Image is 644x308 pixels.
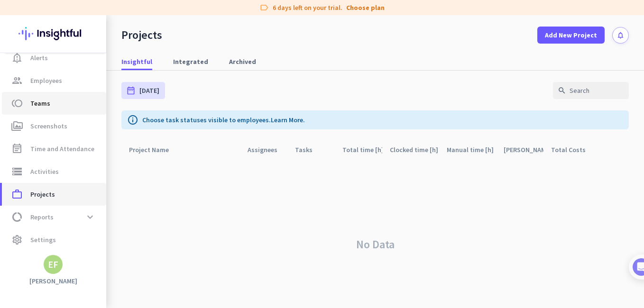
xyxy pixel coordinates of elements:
i: search [558,86,566,95]
a: notification_importantAlerts [2,46,106,69]
div: Clocked time [h] [390,143,439,156]
button: Add New Project [537,27,605,44]
div: Add employees [37,165,161,174]
a: perm_mediaScreenshots [2,115,106,137]
span: Projects [30,189,55,200]
a: Learn More. [271,116,305,124]
div: Close [166,4,184,21]
span: Home [14,265,33,272]
span: Add New Project [545,30,597,40]
i: notification_important [11,52,23,63]
i: perm_media [11,120,23,132]
span: Teams [30,98,50,109]
span: Help [111,265,126,272]
i: notifications [616,31,625,39]
i: work_outline [11,189,23,200]
div: [PERSON_NAME] [504,143,543,156]
div: 🎊 Welcome to Insightful! 🎊 [13,36,176,71]
span: Archived [229,57,256,66]
a: tollTeams [2,92,106,115]
img: Profile image for Tamara [34,99,49,114]
button: Help [95,242,142,280]
p: 4 steps [9,125,34,135]
button: Add your employees [37,228,128,247]
div: You're just a few steps away from completing the essential app setup [13,71,176,93]
i: data_usage [11,211,23,223]
span: Insightful [121,57,152,66]
div: 1Add employees [18,162,172,177]
a: data_usageReportsexpand_more [2,206,106,228]
span: Integrated [173,57,208,66]
i: storage [11,166,23,177]
span: [DATE] [139,86,159,95]
span: Screenshots [30,120,67,132]
div: Project Name [129,143,180,156]
span: Alerts [30,52,48,63]
span: Tasks [156,265,176,272]
p: About 10 minutes [121,125,180,135]
i: toll [11,98,23,109]
i: label [259,3,269,12]
p: Choose task statuses visible to employees. [142,115,305,125]
span: Time and Attendance [30,143,94,154]
button: notifications [612,27,629,44]
div: Projects [121,28,162,42]
a: groupEmployees [2,69,106,92]
input: Search [553,82,629,99]
div: Total time [h] [342,143,382,156]
button: Messages [47,242,95,280]
div: Assignees [248,143,287,156]
i: group [11,75,23,86]
i: info [127,114,138,126]
div: It's time to add your employees! This is crucial since Insightful will start collecting their act... [37,181,165,220]
div: EF [48,260,58,269]
i: event_note [11,143,23,154]
div: [PERSON_NAME] from Insightful [53,102,156,111]
button: expand_more [82,208,99,226]
a: work_outlineProjects [2,183,106,206]
a: event_noteTime and Attendance [2,137,106,160]
i: date_range [126,86,136,95]
a: Choose plan [346,3,385,12]
div: Total Costs [551,143,591,156]
span: Messages [55,265,88,272]
span: Activities [30,166,59,177]
h1: Tasks [81,4,111,20]
i: settings [11,234,23,245]
span: Reports [30,211,54,223]
div: Tasks [295,143,324,156]
span: Settings [30,234,56,245]
a: storageActivities [2,160,106,183]
span: Employees [30,75,62,86]
img: Insightful logo [18,15,88,52]
div: Manual time [h] [447,143,496,156]
button: Tasks [142,242,190,280]
a: settingsSettings [2,228,106,251]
